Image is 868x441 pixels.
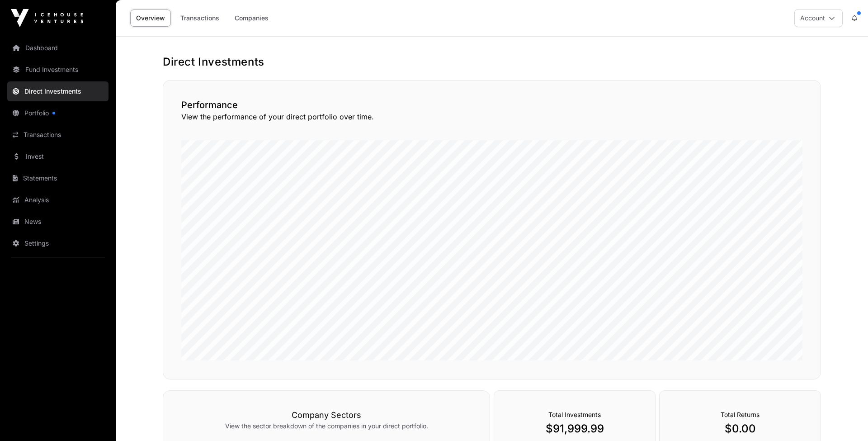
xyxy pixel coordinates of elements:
[7,103,108,123] a: Portfolio
[130,9,171,27] a: Overview
[7,147,108,166] a: Invest
[163,55,821,69] h1: Direct Investments
[7,168,108,188] a: Statements
[678,422,802,436] p: $0.00
[7,38,108,58] a: Dashboard
[175,9,225,27] a: Transactions
[181,422,472,431] p: View the sector breakdown of the companies in your direct portfolio.
[7,81,108,101] a: Direct Investments
[181,99,802,111] h2: Performance
[11,9,83,27] img: Icehouse Ventures Logo
[181,111,802,122] p: View the performance of your direct portfolio over time.
[7,212,108,232] a: News
[721,411,759,418] span: Total Returns
[229,9,274,27] a: Companies
[7,233,108,253] a: Settings
[7,60,108,80] a: Fund Investments
[548,411,601,418] span: Total Investments
[512,422,637,436] p: $91,999.99
[181,409,472,422] h3: Company Sectors
[7,125,108,145] a: Transactions
[794,9,843,27] button: Account
[7,190,108,210] a: Analysis
[823,398,868,441] iframe: Chat Widget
